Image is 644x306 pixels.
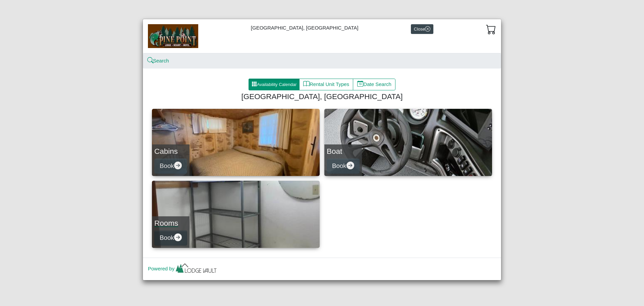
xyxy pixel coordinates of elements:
svg: calendar date [357,81,364,87]
button: grid3x3 gap fillAvailability Calendar [249,79,300,91]
svg: arrow right circle fill [174,233,182,241]
svg: arrow right circle fill [346,162,354,169]
svg: cart [486,24,496,34]
img: b144ff98-a7e1-49bd-98da-e9ae77355310.jpg [148,24,198,48]
h4: Boat [327,147,360,156]
a: searchSearch [148,58,169,63]
h4: [GEOGRAPHIC_DATA], [GEOGRAPHIC_DATA] [155,92,489,101]
button: Closex circle [411,24,433,34]
a: Powered by [148,266,218,271]
div: [GEOGRAPHIC_DATA], [GEOGRAPHIC_DATA] [143,19,501,53]
h4: Rooms [154,219,187,228]
img: lv-small.ca335149.png [174,262,218,276]
button: Bookarrow right circle fill [154,230,187,246]
svg: book [303,81,310,87]
svg: grid3x3 gap fill [252,81,257,87]
button: Bookarrow right circle fill [154,159,187,174]
svg: arrow right circle fill [174,162,182,169]
button: calendar dateDate Search [353,79,395,91]
button: bookRental Unit Types [299,79,353,91]
svg: x circle [425,26,430,32]
svg: search [148,58,153,63]
button: Bookarrow right circle fill [327,159,360,174]
h4: Cabins [154,147,187,156]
